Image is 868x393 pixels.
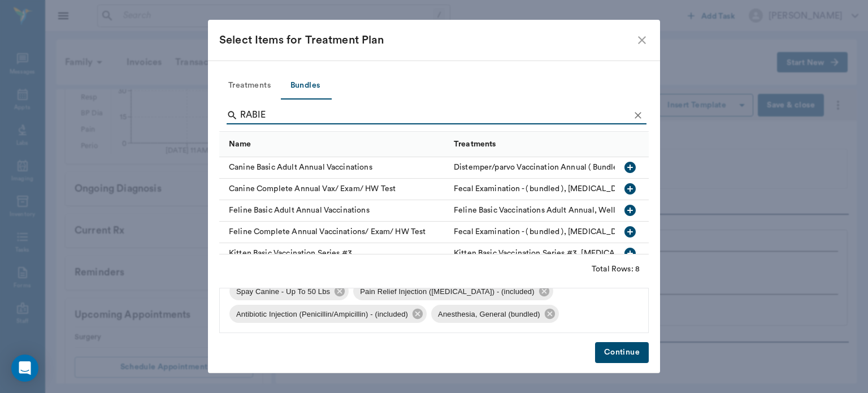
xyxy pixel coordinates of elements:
[630,107,646,124] button: Clear
[219,31,635,49] div: Select Items for Treatment Plan
[353,282,553,300] div: Pain Relief Injection ([MEDICAL_DATA]) - (included)
[431,309,547,320] span: Anesthesia, General (bundled)
[229,309,415,320] span: Antibiotic Injection (Penicillin/Ampicillin) - (included)
[454,226,669,237] div: Fecal Examination - ( bundled ), Heartworm Test - No Charge, Wellness Examination - Dr, Feline Di...
[229,305,427,323] div: Antibiotic Injection (Penicillin/Ampicillin) - (included)
[240,106,630,124] input: Find a treatment
[454,162,669,173] div: Distemper/parvo Vaccination Annual ( Bundled), Wellness Examination - Tech, Corona Vaccination An...
[219,72,280,100] button: Treatments
[454,248,669,259] div: Kitten Basic Vaccination Series #3, Rabies Vaccination Feline Annual ( Bundled ), Deworm - Mitaci...
[229,286,337,297] span: Spay Canine - Up To 50 Lbs
[635,33,649,47] button: close
[448,131,674,157] div: Treatments
[11,355,38,382] div: Open Intercom Messenger
[592,264,640,275] div: Total Rows: 8
[219,222,448,243] div: Feline Complete Annual Vaccinations/ Exam/ HW Test
[353,286,541,297] span: Pain Relief Injection ([MEDICAL_DATA]) - (included)
[219,131,448,157] div: Name
[219,200,448,222] div: Feline Basic Adult Annual Vaccinations
[219,179,448,200] div: Canine Complete Annual Vax/ Exam/ HW Test
[595,342,649,363] button: Continue
[280,72,331,100] button: Bundles
[454,128,496,160] div: Treatments
[431,305,559,323] div: Anesthesia, General (bundled)
[227,106,646,127] div: Search
[219,157,448,179] div: Canine Basic Adult Annual Vaccinations
[229,128,251,160] div: Name
[454,205,669,216] div: Feline Basic Vaccinations Adult Annual, Wellness Examination - Tech, Rabies Vaccination Feline An...
[229,282,349,300] div: Spay Canine - Up To 50 Lbs
[454,183,669,195] div: Fecal Examination - ( bundled ), Heartworm Test - No Charge, Distemper/parvo Vaccination Annual (...
[219,243,448,265] div: Kitten Basic Vaccination Series #3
